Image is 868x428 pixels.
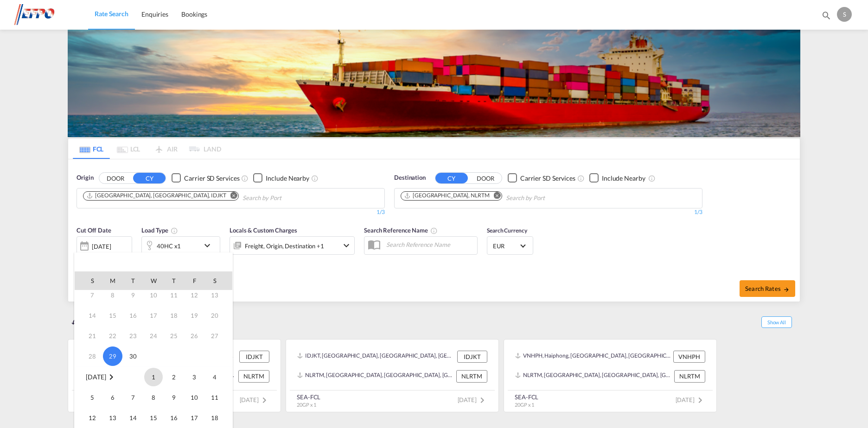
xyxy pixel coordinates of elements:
span: 15 [144,409,163,427]
td: Saturday September 20 2025 [204,305,232,326]
td: Friday October 17 2025 [184,408,204,428]
td: Wednesday September 24 2025 [143,326,164,346]
td: Monday October 6 2025 [102,387,123,408]
td: Tuesday September 23 2025 [123,326,143,346]
tr: Week 2 [75,387,232,408]
td: Friday October 10 2025 [184,387,204,408]
td: Tuesday October 14 2025 [123,408,143,428]
tr: Week 5 [75,346,232,367]
tr: Week 2 [75,285,232,305]
span: 17 [185,409,204,427]
span: 12 [83,409,102,427]
span: 18 [205,409,224,427]
td: Wednesday September 17 2025 [143,305,164,326]
th: M [102,271,123,290]
td: Saturday October 11 2025 [204,387,232,408]
span: 7 [124,388,142,407]
span: 29 [103,346,122,366]
span: 3 [185,368,204,386]
th: W [143,271,164,290]
tr: Week 3 [75,408,232,428]
span: 16 [165,409,183,427]
th: S [204,271,232,290]
span: 9 [165,388,183,407]
span: 2 [165,368,183,386]
span: 11 [205,388,224,407]
tr: Week 1 [75,366,232,387]
td: Sunday September 7 2025 [75,285,102,305]
td: Wednesday October 8 2025 [143,387,164,408]
td: Sunday October 12 2025 [75,408,102,428]
span: 13 [103,409,122,427]
td: Tuesday September 30 2025 [123,346,143,367]
th: T [123,271,143,290]
td: Wednesday October 15 2025 [143,408,164,428]
th: S [75,271,102,290]
td: Thursday October 2 2025 [164,366,184,387]
tr: Week 3 [75,305,232,326]
span: 1 [144,368,163,386]
td: Sunday September 21 2025 [75,326,102,346]
td: Friday September 12 2025 [184,285,204,305]
td: Thursday September 25 2025 [164,326,184,346]
td: Thursday September 18 2025 [164,305,184,326]
span: [DATE] [86,373,106,381]
th: F [184,271,204,290]
td: Saturday September 13 2025 [204,285,232,305]
td: Tuesday September 16 2025 [123,305,143,326]
td: Thursday October 9 2025 [164,387,184,408]
td: Thursday September 11 2025 [164,285,184,305]
span: 30 [124,347,142,365]
td: Tuesday October 7 2025 [123,387,143,408]
tr: Week 4 [75,326,232,346]
td: Monday September 22 2025 [102,326,123,346]
td: Wednesday September 10 2025 [143,285,164,305]
td: Saturday October 18 2025 [204,408,232,428]
span: 5 [83,388,102,407]
td: Monday September 15 2025 [102,305,123,326]
td: Sunday September 28 2025 [75,346,102,367]
td: Saturday October 4 2025 [204,366,232,387]
th: T [164,271,184,290]
span: 6 [103,388,122,407]
td: Thursday October 16 2025 [164,408,184,428]
td: Tuesday September 9 2025 [123,285,143,305]
td: Sunday September 14 2025 [75,305,102,326]
td: Monday September 8 2025 [102,285,123,305]
td: Friday October 3 2025 [184,366,204,387]
span: 4 [205,368,224,386]
td: Friday September 26 2025 [184,326,204,346]
span: 10 [185,388,204,407]
td: Sunday October 5 2025 [75,387,102,408]
td: Friday September 19 2025 [184,305,204,326]
td: Saturday September 27 2025 [204,326,232,346]
td: Wednesday October 1 2025 [143,366,164,387]
td: Monday October 13 2025 [102,408,123,428]
td: October 2025 [75,366,143,387]
td: Monday September 29 2025 [102,346,123,367]
span: 8 [144,388,163,407]
span: 14 [124,409,142,427]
